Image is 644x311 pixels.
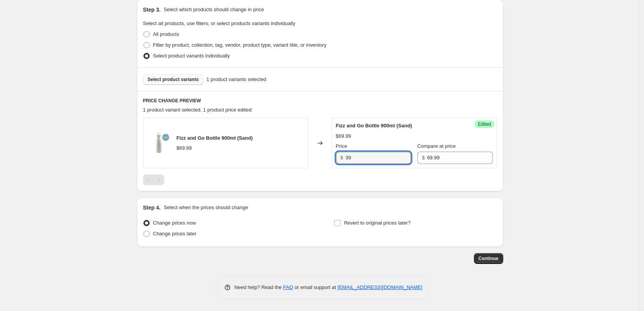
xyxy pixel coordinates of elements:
[341,155,343,161] span: $
[283,284,293,290] a: FAQ
[148,76,199,83] span: Select product variants
[143,107,253,113] span: 1 product variant selected. 1 product price edited:
[344,220,411,226] span: Revert to original prices later?
[143,174,164,185] nav: Pagination
[153,31,179,37] span: All products
[153,231,197,237] span: Change prices later
[336,132,351,140] div: $69.99
[143,98,497,104] h6: PRICE CHANGE PREVIEW
[336,123,412,128] span: Fizz and Go Bottle 900ml (Sand)
[479,255,499,262] span: Continue
[474,253,503,264] button: Continue
[153,53,230,59] span: Select product variants individually
[143,6,161,14] h2: Step 3.
[337,284,422,290] a: [EMAIL_ADDRESS][DOMAIN_NAME]
[206,76,266,83] span: 1 product variants selected
[153,220,196,226] span: Change prices now
[153,42,327,48] span: Filter by product, collection, tag, vendor, product type, variant title, or inventory
[336,143,347,149] span: Price
[177,144,192,152] div: $69.99
[143,20,295,26] span: Select all products, use filters, or select products variants individually
[417,143,456,149] span: Compare at price
[147,132,170,155] img: SS_Personalisation_2_80x.png
[143,204,161,211] h2: Step 4.
[293,284,337,290] span: or email support at
[422,155,425,161] span: $
[164,6,264,14] p: Select which products should change in price
[234,284,283,290] span: Need help? Read the
[177,135,253,141] span: Fizz and Go Bottle 900ml (Sand)
[143,74,204,85] button: Select product variants
[478,121,491,127] span: Edited
[164,204,248,211] p: Select when the prices should change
